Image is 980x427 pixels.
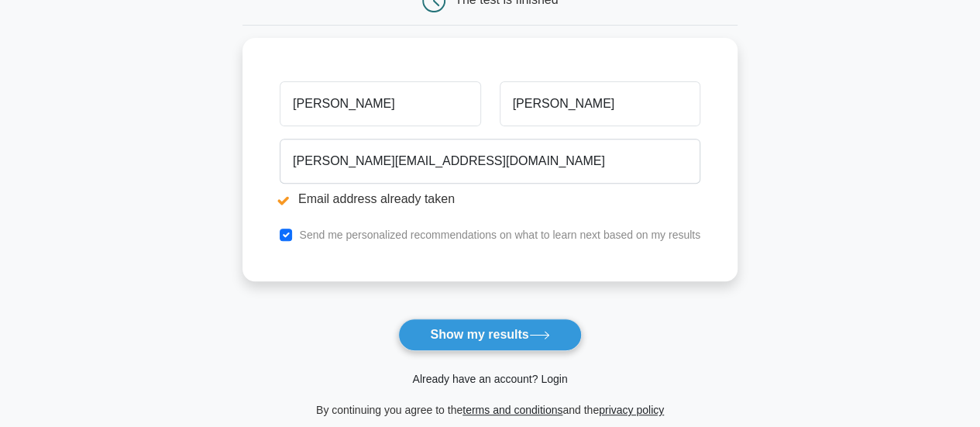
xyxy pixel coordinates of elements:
[412,373,567,385] a: Already have an account? Login
[398,319,581,351] button: Show my results
[500,81,700,126] input: Last name
[599,404,664,416] a: privacy policy
[462,404,562,416] a: terms and conditions
[299,229,700,241] label: Send me personalized recommendations on what to learn next based on my results
[280,81,480,126] input: First name
[280,139,700,184] input: Email
[233,401,747,419] div: By continuing you agree to the and the
[280,190,700,208] li: Email address already taken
